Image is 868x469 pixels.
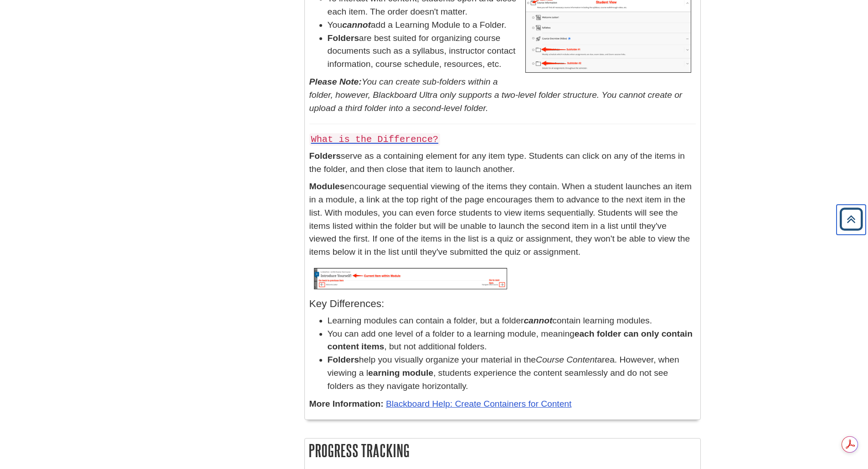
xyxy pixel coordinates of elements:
[342,20,371,30] em: cannot
[309,150,696,176] p: serve as a containing element for any item type. Students can click on any of the items in the fo...
[368,368,433,378] strong: earning module
[309,180,696,259] p: encourage sequential viewing of the items they contain. When a student launches an item in a modu...
[309,182,345,191] strong: Modules
[328,33,359,43] strong: Folders
[305,439,700,463] h2: Progress Tracking
[328,328,696,354] li: You can add one level of a folder to a learning module, meaning , but not additional folders.
[328,355,359,364] strong: Folders
[837,213,866,225] a: Back to Top
[536,355,597,364] em: Course Content
[328,314,696,328] li: Learning modules can contain a folder, but a folder contain learning modules.
[328,32,696,71] li: are best suited for organizing course documents such as a syllabus, instructor contact informatio...
[309,151,341,161] strong: Folders
[328,353,696,393] li: help you visually organize your material in the area. However, when viewing a l , students experi...
[309,399,384,408] strong: More Information:
[524,316,552,325] em: cannot
[309,133,441,146] code: What is the Difference?
[386,399,571,408] a: Blackboard Help: Create Containers for Content
[328,19,696,32] li: You add a Learning Module to a Folder.
[309,77,683,113] em: You can create sub-folders within a folder, however, Blackboard Ultra only supports a two-level f...
[309,298,696,310] h4: Key Differences:
[309,77,362,86] strong: Please Note:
